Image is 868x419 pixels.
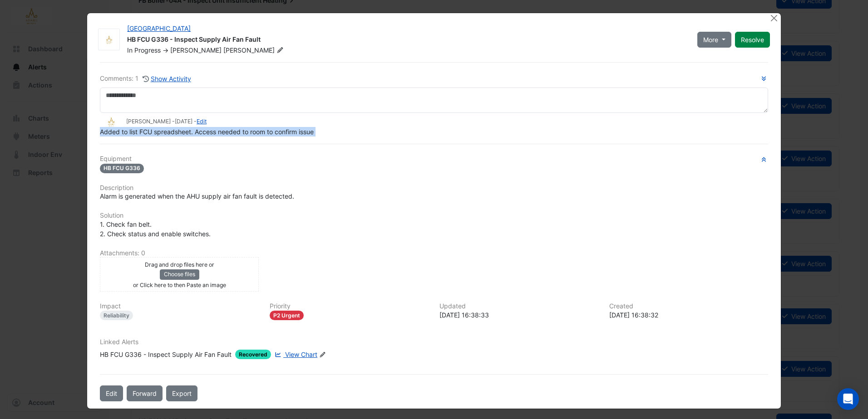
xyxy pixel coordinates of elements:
[100,385,123,401] button: Edit
[273,350,317,359] a: View Chart
[100,155,768,163] h6: Equipment
[100,73,192,84] div: Comments: 1
[319,351,326,358] fa-icon: Edit Linked Alerts
[100,212,768,219] h6: Solution
[127,35,686,46] div: HB FCU G336 - Inspect Supply Air Fan Fault
[100,164,144,173] span: HB FCU G336
[163,46,168,54] span: ->
[100,192,294,200] span: Alarm is generated when the AHU supply air fan fault is detected.
[223,46,285,55] span: [PERSON_NAME]
[697,32,731,48] button: More
[166,385,197,401] a: Export
[127,385,163,401] button: Forward
[100,311,133,320] div: Reliability
[609,310,768,320] div: [DATE] 16:38:32
[769,13,779,23] button: Close
[100,350,232,359] div: HB FCU G336 - Inspect Supply Air Fan Fault
[439,302,598,310] h6: Updated
[100,249,768,257] h6: Attachments: 0
[175,118,192,125] span: 2025-08-28 16:38:33
[270,302,429,310] h6: Priority
[99,35,119,44] img: Adare Manor
[100,117,123,127] img: Adare Manor
[703,35,718,44] span: More
[100,220,211,238] span: 1. Check fan belt. 2. Check status and enable switches.
[127,46,161,54] span: In Progress
[285,351,317,358] span: View Chart
[126,117,207,126] small: [PERSON_NAME] - -
[100,338,768,346] h6: Linked Alerts
[270,311,304,320] div: P2 Urgent
[170,46,222,54] span: [PERSON_NAME]
[133,282,226,288] small: or Click here to then Paste an image
[837,388,859,410] div: Open Intercom Messenger
[235,350,271,359] span: Recovered
[100,184,768,192] h6: Description
[100,128,314,136] span: Added to list FCU spreadsheet. Access needed to room to confirm issue
[609,302,768,310] h6: Created
[127,24,191,32] a: [GEOGRAPHIC_DATA]
[735,32,770,48] button: Resolve
[439,310,598,320] div: [DATE] 16:38:33
[160,269,199,279] button: Choose files
[100,302,259,310] h6: Impact
[145,261,214,268] small: Drag and drop files here or
[142,73,192,84] button: Show Activity
[197,118,207,125] a: Edit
